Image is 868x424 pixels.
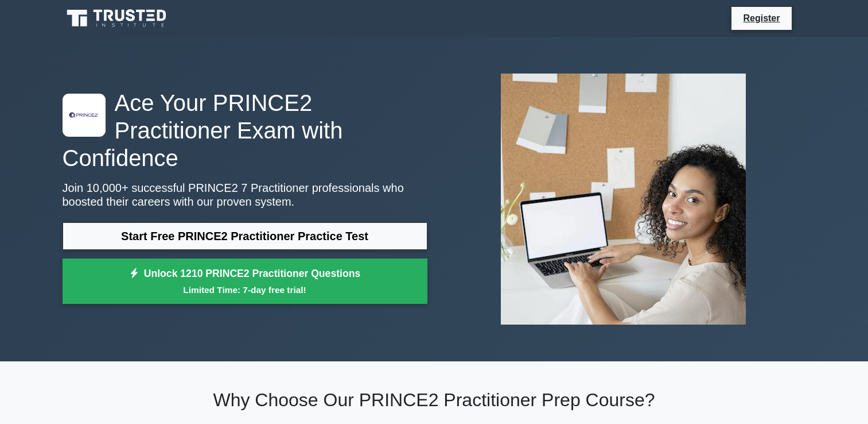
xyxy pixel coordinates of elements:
a: Register [736,11,787,25]
h1: Ace Your PRINCE2 Practitioner Exam with Confidence [63,89,427,172]
p: Join 10,000+ successful PRINCE2 7 Practitioner professionals who boosted their careers with our p... [63,181,427,209]
a: Start Free PRINCE2 Practitioner Practice Test [63,222,427,250]
a: Unlock 1210 PRINCE2 Practitioner QuestionsLimited Time: 7-day free trial! [63,259,427,304]
small: Limited Time: 7-day free trial! [77,283,413,296]
h2: Why Choose Our PRINCE2 Practitioner Prep Course? [63,389,806,411]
